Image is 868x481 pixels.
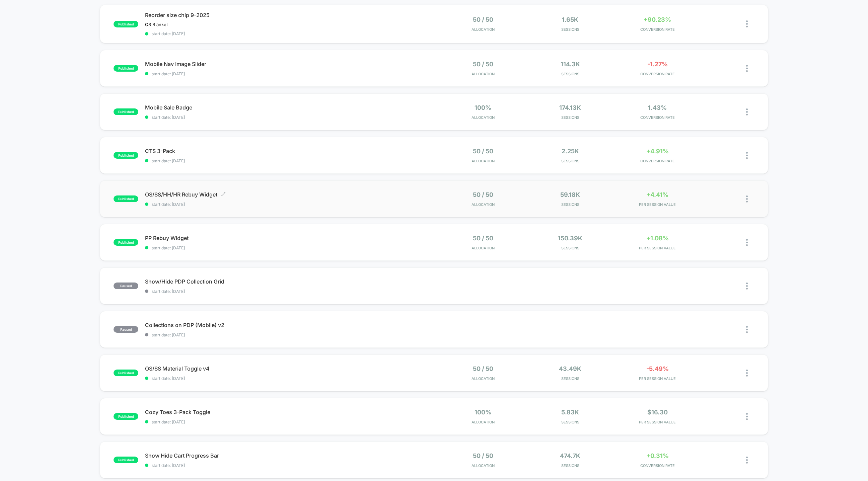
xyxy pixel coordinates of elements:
span: paused [114,283,138,289]
span: PER SESSION VALUE [616,420,700,424]
span: published [114,21,138,27]
span: 50 / 50 [473,191,493,198]
span: start date: [DATE] [145,289,434,294]
span: Cozy Toes 3-Pack Toggle [145,409,434,415]
img: close [746,413,748,420]
span: Mobile Nav Image Slider [145,61,434,67]
span: start date: [DATE] [145,71,434,76]
span: Allocation [472,115,495,120]
span: published [114,108,138,115]
span: start date: [DATE] [145,115,434,120]
img: close [746,195,748,203]
span: 50 / 50 [473,16,493,23]
img: close [746,152,748,159]
span: published [114,195,138,202]
span: start date: [DATE] [145,31,434,36]
span: +0.31% [646,452,669,459]
span: start date: [DATE] [145,376,434,381]
span: -1.27% [647,61,668,68]
span: $16.30 [647,409,668,416]
span: start date: [DATE] [145,158,434,163]
span: Show Hide Cart Progress Bar [145,452,434,459]
img: close [746,283,748,290]
span: Sessions [528,202,612,207]
img: close [746,108,748,115]
span: CTS 3-Pack [145,148,434,154]
span: 50 / 50 [473,61,493,68]
span: published [114,239,138,246]
span: published [114,457,138,463]
span: Mobile Sale Badge [145,104,434,111]
span: 50 / 50 [473,235,493,242]
span: +4.91% [646,148,669,155]
span: Allocation [472,420,495,424]
span: CONVERSION RATE [616,463,700,468]
span: 50 / 50 [473,452,493,459]
span: start date: [DATE] [145,463,434,468]
span: CONVERSION RATE [616,159,700,163]
span: Allocation [472,202,495,207]
span: 114.3k [561,61,580,68]
span: Reorder size chip 9-2025 [145,12,434,18]
span: Sessions [528,376,612,381]
span: published [114,152,138,159]
span: +90.23% [644,16,671,23]
span: 50 / 50 [473,148,493,155]
span: start date: [DATE] [145,245,434,250]
span: 2.25k [562,148,579,155]
span: Show/Hide PDP Collection Grid [145,278,434,285]
span: published [114,65,138,72]
span: 5.83k [561,409,579,416]
span: start date: [DATE] [145,419,434,424]
img: close [746,65,748,72]
span: 174.13k [559,104,581,111]
img: close [746,239,748,246]
span: Sessions [528,72,612,76]
span: OS/SS/HH/HR Rebuy Widget [145,191,434,198]
span: CONVERSION RATE [616,27,700,32]
span: -5.49% [646,365,669,372]
span: Allocation [472,376,495,381]
span: Sessions [528,159,612,163]
span: CONVERSION RATE [616,72,700,76]
span: 50 / 50 [473,365,493,372]
span: Sessions [528,115,612,120]
span: Sessions [528,27,612,32]
img: close [746,20,748,27]
span: 1.43% [648,104,667,111]
img: close [746,326,748,333]
img: close [746,370,748,377]
span: 474.7k [560,452,580,459]
span: paused [114,326,138,333]
span: Sessions [528,246,612,250]
span: OS Blanket [145,22,168,27]
span: published [114,413,138,420]
span: PER SESSION VALUE [616,202,700,207]
span: OS/SS Material Toggle v4 [145,365,434,372]
span: Allocation [472,463,495,468]
span: PER SESSION VALUE [616,376,700,381]
span: +4.41% [646,191,668,198]
span: start date: [DATE] [145,332,434,337]
span: Allocation [472,72,495,76]
span: PER SESSION VALUE [616,246,700,250]
span: start date: [DATE] [145,202,434,207]
span: published [114,370,138,376]
span: 59.18k [560,191,580,198]
span: 1.65k [562,16,578,23]
span: PP Rebuy Widget [145,235,434,241]
span: 43.49k [559,365,581,372]
span: Allocation [472,27,495,32]
span: Sessions [528,463,612,468]
img: close [746,457,748,464]
span: 100% [475,409,491,416]
span: 100% [475,104,491,111]
span: CONVERSION RATE [616,115,700,120]
span: Collections on PDP (Mobile) v2 [145,322,434,328]
span: Sessions [528,420,612,424]
span: Allocation [472,246,495,250]
span: 150.39k [558,235,582,242]
span: +1.08% [646,235,669,242]
span: Allocation [472,159,495,163]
